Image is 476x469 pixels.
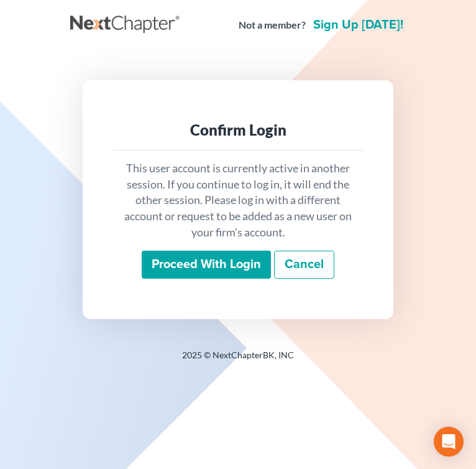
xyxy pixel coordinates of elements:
div: Open Intercom Messenger [434,427,464,457]
strong: Not a member? [239,18,306,32]
p: This user account is currently active in another session. If you continue to log in, it will end ... [122,160,354,241]
a: Sign up [DATE]! [311,19,406,31]
div: 2025 © NextChapterBK, INC [70,349,406,371]
div: Confirm Login [122,120,354,140]
a: Cancel [274,251,334,279]
input: Proceed with login [142,251,271,279]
